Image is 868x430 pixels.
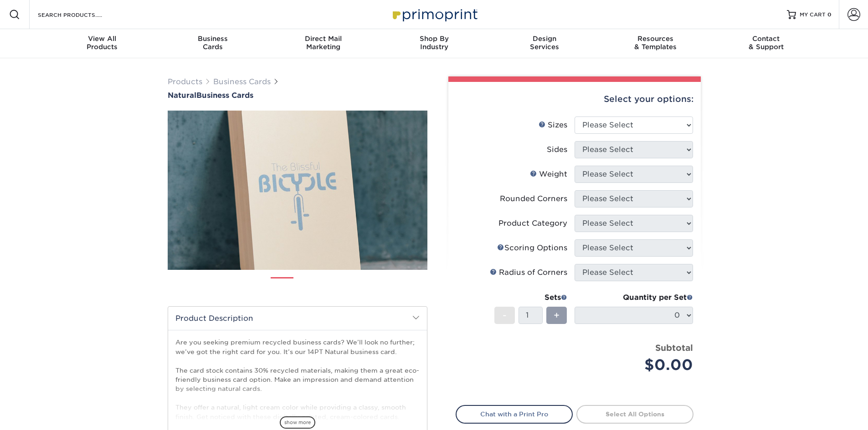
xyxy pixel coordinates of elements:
span: Direct Mail [268,35,379,43]
div: Select your options: [456,82,693,116]
span: Shop By [379,35,489,43]
h1: Business Cards [168,91,427,100]
img: Natural 01 [168,61,427,320]
div: & Support [711,35,822,51]
a: BusinessCards [157,29,268,58]
div: Cards [157,35,268,51]
div: Industry [379,35,489,51]
div: Rounded Corners [500,193,567,204]
div: Sets [494,292,567,303]
a: Select All Options [576,405,693,423]
span: show more [280,416,315,429]
img: Business Cards 02 [301,273,324,296]
div: Product Category [498,218,567,229]
input: SEARCH PRODUCTS..... [37,9,126,20]
span: Business [157,35,268,43]
div: $0.00 [581,354,693,376]
a: Contact& Support [711,29,822,58]
a: Direct MailMarketing [268,29,379,58]
a: Resources& Templates [600,29,711,58]
a: Chat with a Print Pro [456,405,573,423]
span: Contact [711,35,822,43]
img: Business Cards 01 [271,274,293,297]
div: Scoring Options [497,243,567,253]
span: MY CART [800,11,826,19]
a: DesignServices [489,29,600,58]
a: Business Cards [213,77,271,86]
strong: Subtotal [655,343,693,353]
span: 0 [827,11,832,18]
div: Sizes [539,120,567,131]
div: Quantity per Set [575,292,693,303]
span: Natural [168,91,196,100]
a: Products [168,77,202,86]
div: Services [489,35,600,51]
div: Sides [547,144,567,155]
div: Weight [530,169,567,180]
span: View All [47,35,158,43]
a: NaturalBusiness Cards [168,91,427,100]
a: View AllProducts [47,29,158,58]
span: + [554,309,560,322]
span: Design [489,35,600,43]
div: Marketing [268,35,379,51]
h2: Product Description [168,307,427,330]
div: Products [47,35,158,51]
div: Radius of Corners [490,267,567,278]
span: - [503,309,507,322]
div: & Templates [600,35,711,51]
img: Primoprint [389,5,480,24]
a: Shop ByIndustry [379,29,489,58]
span: Resources [600,35,711,43]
